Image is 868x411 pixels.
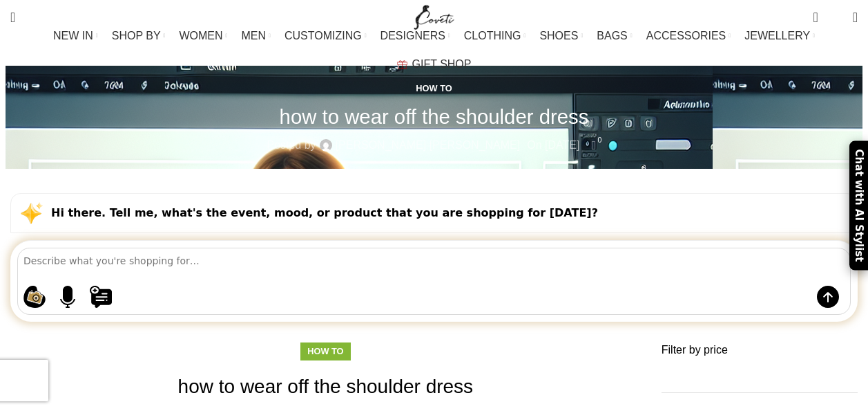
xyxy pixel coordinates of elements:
h1: how to wear off the shoulder dress [280,104,589,129]
a: BAGS [597,22,632,50]
div: My Wishlist [829,3,842,31]
img: GiftBag [397,60,407,69]
a: 0 [806,3,824,31]
a: How to [416,83,452,93]
a: DESIGNERS [380,22,450,50]
span: ACCESSORIES [646,29,726,42]
time: On [DATE] [527,139,579,151]
a: CLOTHING [464,22,526,50]
a: CUSTOMIZING [284,22,367,50]
span: BAGS [597,29,627,42]
span: CLOTHING [464,29,521,42]
a: NEW IN [53,22,98,50]
span: 0 [831,14,842,24]
span: Posted by [267,136,316,154]
a: JEWELLERY [744,22,815,50]
span: SHOES [539,29,578,42]
span: SHOP BY [112,29,161,42]
a: Site logo [411,10,457,22]
a: SHOP BY [112,22,166,50]
span: NEW IN [53,29,93,42]
span: 0 [814,7,824,17]
span: DESIGNERS [380,29,445,42]
a: WOMEN [179,22,227,50]
span: MEN [242,29,267,42]
h1: how to wear off the shoulder dress [10,373,641,400]
a: MEN [242,22,271,50]
span: CUSTOMIZING [284,29,362,42]
div: Main navigation [3,22,865,78]
span: WOMEN [179,29,222,42]
a: SHOES [539,22,583,50]
a: [PERSON_NAME] [PERSON_NAME] [336,136,521,154]
a: 0 [586,136,601,154]
img: author-avatar [320,139,332,152]
a: ACCESSORIES [646,22,731,50]
a: How to [307,346,343,356]
span: GIFT SHOP [412,57,472,71]
a: Search [3,3,22,31]
span: JEWELLERY [744,29,810,42]
a: GIFT SHOP [397,51,472,78]
span: 0 [595,135,605,145]
h3: Filter by price [662,342,858,358]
